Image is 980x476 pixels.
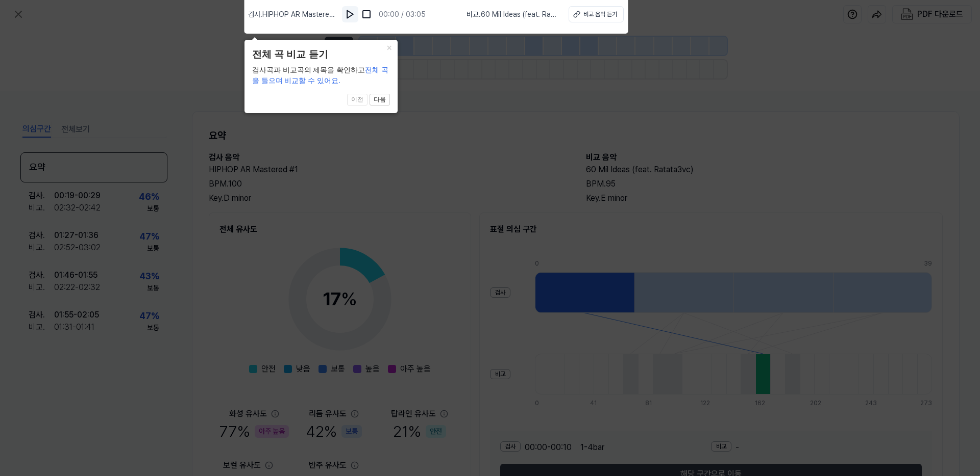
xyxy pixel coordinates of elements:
[467,9,556,20] span: 비교 . 60 Mil Ideas (feat. Ratata3vc)
[370,94,390,106] button: 다음
[252,65,390,86] div: 검사곡과 비교곡의 제목을 확인하고
[381,40,398,54] button: Close
[345,9,355,19] img: play
[569,6,624,22] button: 비교 음악 듣기
[379,9,426,20] div: 00:00 / 03:05
[583,10,617,19] div: 비교 음악 듣기
[252,66,389,85] span: 전체 곡을 들으며 비교할 수 있어요.
[248,9,338,20] span: 검사 . HIPHOP AR Mastered #1
[252,47,390,62] header: 전체 곡 비교 듣기
[361,9,372,19] img: stop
